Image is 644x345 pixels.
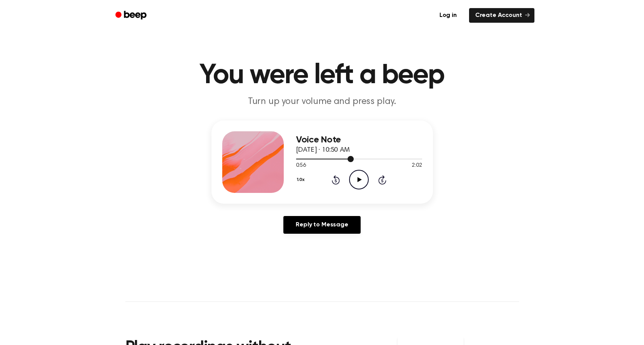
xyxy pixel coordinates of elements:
a: Log in [432,7,464,24]
h1: You were left a beep [125,62,519,89]
p: Turn up your volume and press play. [175,95,470,108]
button: 1.0x [296,173,308,186]
span: 2:02 [412,162,422,170]
a: Beep [110,8,153,23]
a: Create Account [469,8,534,23]
a: Reply to Message [283,216,360,234]
span: [DATE] · 10:50 AM [296,147,350,154]
h3: Voice Note [296,135,422,145]
span: 0:56 [296,162,306,170]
